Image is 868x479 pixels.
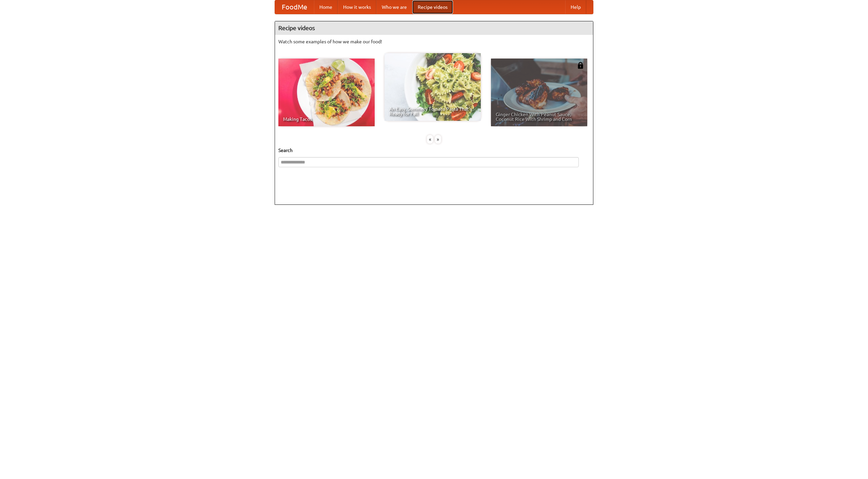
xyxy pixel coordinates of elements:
a: How it works [338,0,376,14]
a: Who we are [376,0,412,14]
span: An Easy, Summery Tomato Pasta That's Ready for Fall [389,107,476,116]
a: Help [565,0,586,14]
a: Making Tacos [278,59,375,126]
a: Recipe videos [412,0,453,14]
div: « [427,135,433,144]
h5: Search [278,147,590,154]
a: FoodMe [275,0,314,14]
p: Watch some examples of how we make our food! [278,38,590,45]
img: 483408.png [577,62,584,69]
a: Home [314,0,338,14]
a: An Easy, Summery Tomato Pasta That's Ready for Fall [384,53,481,121]
div: » [435,135,441,144]
span: Making Tacos [283,117,370,122]
h4: Recipe videos [275,21,593,35]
